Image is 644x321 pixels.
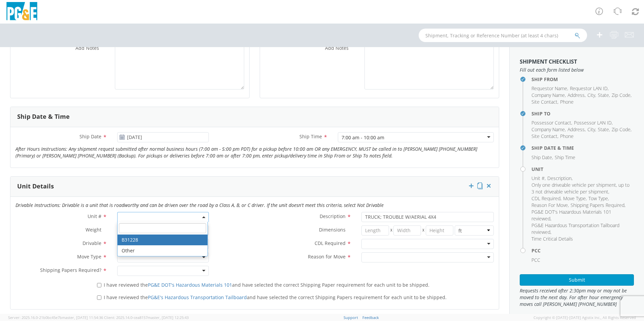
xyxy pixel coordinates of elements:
span: Add Notes [325,45,349,51]
li: , [532,133,558,140]
span: State [598,92,609,98]
li: , [547,175,573,182]
span: Weight [86,226,101,233]
li: , [532,202,569,209]
a: Support [344,315,358,320]
img: pge-logo-06675f144f4cfa6a6814.png [5,2,39,22]
span: Possessor Contact [532,119,571,126]
span: Move Type [77,253,101,260]
li: , [532,119,572,126]
span: X [421,225,426,236]
span: Shipping Papers Required [571,202,624,208]
li: , [587,126,596,133]
span: Ship Time [555,154,575,160]
li: , [568,92,586,99]
li: , [532,222,632,236]
span: I have reviewed the and have selected the correct Shipping Papers requirement for each unit to be... [104,294,447,300]
span: Unit # [532,175,545,181]
li: , [570,85,609,92]
span: Ship Date [79,133,101,140]
span: Site Contact [532,99,557,105]
span: PG&E Hazardous Transportation Tailboard reviewed [532,222,619,235]
span: Time Critical Details [532,236,573,242]
li: , [532,154,553,161]
span: Address [568,92,585,98]
li: , [568,126,586,133]
li: , [532,182,632,195]
input: I have reviewed thePG&E's Hazardous Transportation Tailboardand have selected the correct Shippin... [97,295,101,300]
span: Company Name [532,126,565,133]
li: , [587,92,596,99]
strong: Shipment Checklist [520,58,577,65]
span: Dimensions [319,226,346,233]
li: , [588,195,609,202]
span: master, [DATE] 12:25:43 [148,315,189,320]
span: I have reviewed the and have selected the correct Shipping Paper requirement for each unit to be ... [104,282,429,288]
a: PG&E's Hazardous Transportation Tailboard [148,294,247,300]
li: , [532,175,546,182]
span: Phone [560,99,574,105]
span: Description [320,213,346,219]
h4: Ship From [532,77,634,82]
h3: Unit Details [17,183,54,190]
span: Fill out each form listed below [520,67,634,73]
span: CDL Required [532,195,560,202]
span: Requestor Name [532,85,567,92]
span: Shipping Papers Required? [40,267,101,273]
span: Unit # [88,213,101,219]
div: 7:00 am - 10:00 am [342,134,384,141]
a: PG&E DOT's Hazardous Materials 101 [148,282,232,288]
input: I have reviewed thePG&E DOT's Hazardous Materials 101and have selected the correct Shipping Paper... [97,283,101,287]
span: Reason For Move [532,202,568,208]
span: X [389,225,394,236]
span: master, [DATE] 11:54:36 [62,315,103,320]
span: CDL Required [315,240,346,246]
span: Drivable [83,240,101,246]
span: Tow Type [588,195,608,202]
h4: Ship To [532,111,634,116]
li: , [532,209,632,222]
span: State [598,126,609,133]
span: Server: 2025.16.0-21b0bc45e7b [8,315,103,320]
span: PCC [532,257,540,263]
span: Add Notes [75,45,99,51]
li: , [598,92,610,99]
li: , [532,126,566,133]
li: , [532,92,566,99]
span: Site Contact [532,133,557,139]
li: , [612,92,632,99]
span: Client: 2025.14.0-cea8157 [104,315,189,320]
span: Requestor LAN ID [570,85,608,92]
li: , [532,85,568,92]
h4: Ship Date & Time [532,145,634,150]
button: Submit [520,274,634,286]
span: Move Type [563,195,586,202]
h3: Ship Date & Time [17,113,70,120]
span: Only one driveable vehicle per shipment, up to 3 not driveable vehicle per shipment [532,182,630,195]
span: Description [547,175,572,181]
li: Other [118,245,207,256]
li: , [571,202,625,209]
li: , [598,126,610,133]
li: , [532,99,558,105]
span: Zip Code [612,126,631,133]
li: , [612,126,632,133]
span: PG&E DOT's Hazardous Materials 101 reviewed [532,209,611,222]
span: Ship Date [532,154,552,160]
span: Copyright © [DATE]-[DATE] Agistix Inc., All Rights Reserved [534,315,636,320]
span: Company Name [532,92,565,98]
li: , [532,195,561,202]
span: City [587,126,595,133]
i: Drivable Instructions: Drivable is a unit that is roadworthy and can be driven over the road by a... [15,202,384,208]
input: Height [426,225,453,236]
i: After Hours Instructions: Any shipment request submitted after normal business hours (7:00 am - 5... [15,146,477,159]
span: Ship Time [299,133,322,140]
a: Feedback [362,315,379,320]
span: Address [568,126,585,133]
h4: PCC [532,248,634,253]
span: Requests received after 2:30pm may or may not be moved to the next day. For after hour emergency ... [520,287,634,308]
span: Phone [560,133,574,139]
input: Length [361,225,389,236]
li: , [574,119,613,126]
li: B31228 [118,235,207,245]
